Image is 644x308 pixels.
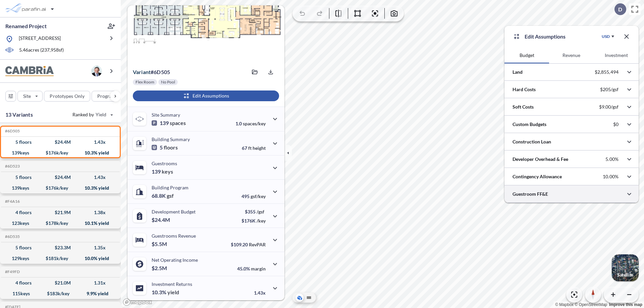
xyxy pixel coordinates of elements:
[4,269,20,274] h5: Click to copy the code
[19,35,61,43] p: [STREET_ADDRESS]
[613,121,619,127] p: $0
[152,144,178,151] p: 5
[161,79,175,85] p: No Pool
[50,93,85,100] p: Prototypes Only
[513,69,523,75] p: Land
[96,111,107,118] span: Yield
[5,22,47,30] p: Renamed Project
[594,47,639,63] button: Investment
[600,86,619,93] p: $205/gsf
[241,218,266,224] p: $176K
[618,6,622,12] p: D
[152,161,177,166] p: Guestrooms
[152,136,190,142] p: Building Summary
[164,144,178,151] span: floors
[4,164,20,169] h5: Click to copy the code
[152,217,171,223] p: $24.4M
[602,34,610,39] div: USD
[152,192,174,199] p: 68.8K
[92,91,128,102] button: Program
[133,69,151,75] span: Variant
[97,93,116,100] p: Program
[170,120,186,126] span: spaces
[4,199,20,204] h5: Click to copy the code
[504,47,549,63] button: Budget
[167,192,174,199] span: gsf
[612,254,639,281] button: Switcher ImageSatellite
[19,47,64,54] p: 5.46 acres ( 237,958 sf)
[513,173,562,180] p: Contingency Allowance
[612,254,639,281] img: Switcher Image
[603,174,619,180] p: 10.00%
[257,218,266,224] span: /key
[152,241,168,247] p: $5.5M
[152,281,192,287] p: Investment Returns
[249,242,266,247] span: RevPAR
[5,66,54,76] img: BrandImage
[152,257,198,263] p: Net Operating Income
[4,234,20,239] h5: Click to copy the code
[237,266,266,271] p: 45.0%
[152,209,196,214] p: Development Budget
[513,86,536,93] p: Hard Costs
[254,290,266,296] p: 1.43x
[44,91,90,102] button: Prototypes Only
[605,156,619,162] p: 5.00%
[133,90,279,101] button: Edit Assumptions
[513,121,546,128] p: Custom Budgets
[17,91,43,102] button: Site
[152,112,180,118] p: Site Summary
[595,69,619,75] p: $2,855,494
[253,145,266,151] span: height
[525,33,566,41] p: Edit Assumptions
[513,138,551,145] p: Construction Loan
[248,145,252,151] span: ft
[599,104,619,110] p: $9.00/gsf
[23,93,31,100] p: Site
[609,302,642,307] a: Improve this map
[251,193,266,199] span: gsf/key
[257,209,264,214] span: /gsf
[305,294,313,302] button: Site Plan
[513,156,568,163] p: Developer Overhead & Fee
[241,193,266,199] p: 495
[4,129,20,133] h5: Click to copy the code
[231,242,266,247] p: $109.20
[242,145,266,151] p: 67
[152,168,173,175] p: 139
[67,109,117,120] button: Ranked by Yield
[555,302,574,307] a: Mapbox
[167,289,179,296] span: yield
[91,66,102,76] img: user logo
[243,121,266,126] span: spaces/key
[251,266,266,271] span: margin
[152,185,189,190] p: Building Program
[133,69,170,75] p: # 6d505
[152,265,168,271] p: $2.5M
[162,168,173,175] span: keys
[123,298,152,306] a: Mapbox homepage
[296,294,304,302] button: Aerial View
[549,47,594,63] button: Revenue
[617,272,633,278] p: Satellite
[136,79,154,85] p: Flex Room
[152,289,179,296] p: 10.3%
[241,209,266,214] p: $355
[5,111,33,119] p: 13 Variants
[513,104,534,110] p: Soft Costs
[152,233,196,239] p: Guestrooms Revenue
[235,121,266,126] p: 1.0
[575,302,607,307] a: OpenStreetMap
[152,120,186,126] p: 139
